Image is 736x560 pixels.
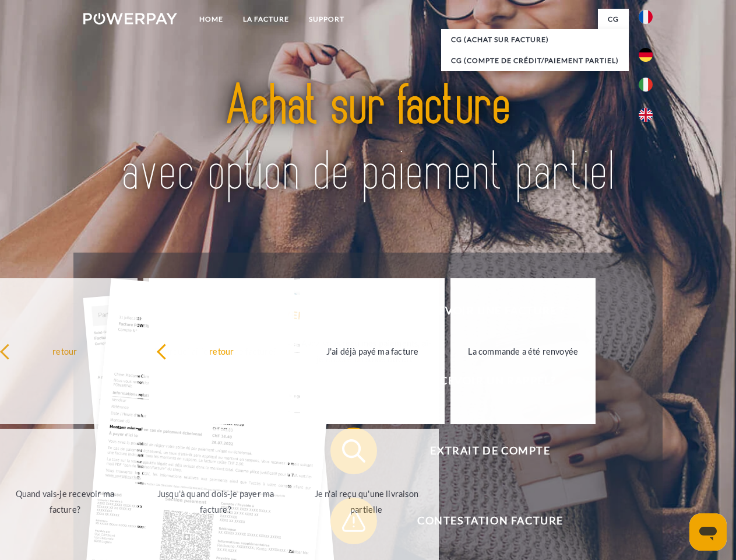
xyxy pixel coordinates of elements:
[156,343,287,359] div: retour
[299,9,354,30] a: Support
[150,486,281,517] div: Jusqu'à quand dois-je payer ma facture?
[639,108,653,122] img: en
[347,498,633,544] span: Contestation Facture
[598,9,629,30] a: CG
[639,10,653,24] img: fr
[330,498,633,544] button: Contestation Facture
[689,513,727,551] iframe: Bouton de lancement de la fenêtre de messagerie
[233,9,299,30] a: LA FACTURE
[347,428,633,474] span: Extrait de compte
[457,343,589,359] div: La commande a été renvoyée
[83,13,177,24] img: logo-powerpay-white.svg
[307,343,438,359] div: J'ai déjà payé ma facture
[441,29,629,50] a: CG (achat sur facture)
[330,428,633,474] button: Extrait de compte
[639,78,653,92] img: it
[111,56,625,223] img: title-powerpay_fr.svg
[189,9,233,30] a: Home
[441,50,629,71] a: CG (Compte de crédit/paiement partiel)
[301,486,432,517] div: Je n'ai reçu qu'une livraison partielle
[639,48,653,62] img: de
